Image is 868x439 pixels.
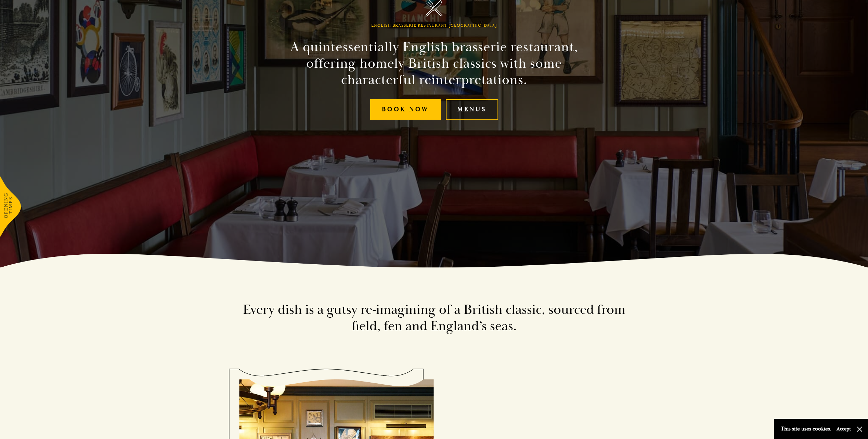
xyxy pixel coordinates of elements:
a: Menus [446,99,498,120]
button: Accept [837,426,851,432]
h2: Every dish is a gutsy re-imagining of a British classic, sourced from field, fen and England’s seas. [239,302,629,334]
p: This site uses cookies. [781,424,831,434]
a: Book Now [370,99,441,120]
h2: A quintessentially English brasserie restaurant, offering homely British classics with some chara... [278,39,590,88]
h1: English Brasserie Restaurant [GEOGRAPHIC_DATA] [371,23,497,28]
button: Close and accept [856,426,863,433]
